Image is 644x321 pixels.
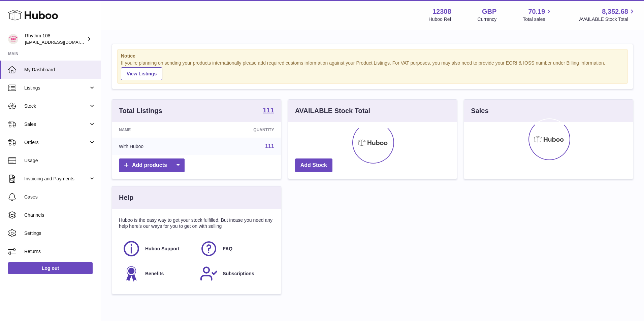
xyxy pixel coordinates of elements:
[432,7,451,16] strong: 12308
[24,176,89,182] span: Invoicing and Payments
[121,67,162,80] a: View Listings
[223,246,232,252] span: FAQ
[24,157,96,164] span: Usage
[429,16,451,23] div: Huboo Ref
[265,143,274,149] a: 111
[24,248,96,255] span: Returns
[119,193,133,202] h3: Help
[121,60,624,80] div: If you're planning on sending your products internationally please add required customs informati...
[122,240,193,258] a: Huboo Support
[119,106,162,115] h3: Total Listings
[295,158,332,172] a: Add Stock
[24,67,96,73] span: My Dashboard
[25,33,86,45] div: Rhythm 108
[523,7,553,23] a: 70.19 Total sales
[200,264,270,283] a: Subscriptions
[122,264,193,283] a: Benefits
[8,262,93,274] a: Log out
[579,16,636,23] span: AVAILABLE Stock Total
[145,271,164,277] span: Benefits
[223,271,254,277] span: Subscriptions
[112,122,201,138] th: Name
[145,246,180,252] span: Huboo Support
[24,194,96,200] span: Cases
[602,7,628,16] span: 8,352.68
[24,230,96,237] span: Settings
[24,121,89,128] span: Sales
[25,39,99,45] span: [EMAIL_ADDRESS][DOMAIN_NAME]
[24,139,89,146] span: Orders
[24,85,89,91] span: Listings
[263,107,274,115] a: 111
[119,158,185,172] a: Add products
[295,106,370,115] h3: AVAILABLE Stock Total
[24,103,89,109] span: Stock
[528,7,545,16] span: 70.19
[24,212,96,218] span: Channels
[263,107,274,113] strong: 111
[201,122,281,138] th: Quantity
[8,34,18,44] img: internalAdmin-12308@internal.huboo.com
[478,16,497,23] div: Currency
[579,7,636,23] a: 8,352.68 AVAILABLE Stock Total
[200,240,270,258] a: FAQ
[112,138,201,155] td: With Huboo
[482,7,496,16] strong: GBP
[121,53,624,59] strong: Notice
[471,106,488,115] h3: Sales
[523,16,553,23] span: Total sales
[119,217,274,230] p: Huboo is the easy way to get your stock fulfilled. But incase you need any help here's our ways f...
